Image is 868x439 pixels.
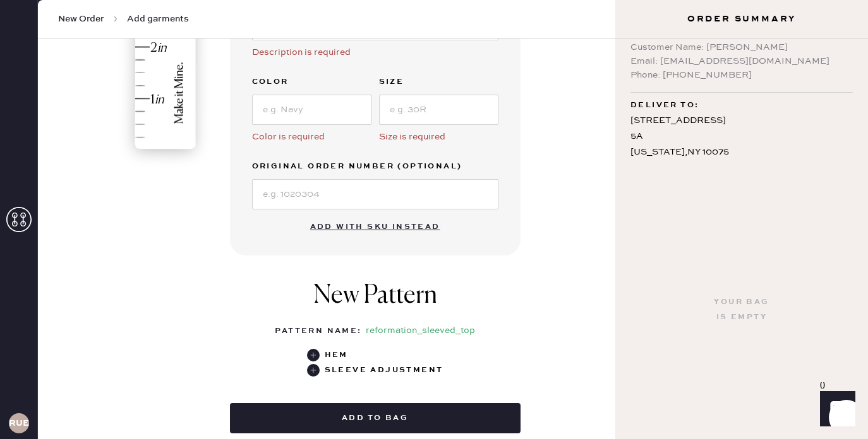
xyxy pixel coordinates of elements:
div: reformation_sleeved_top [366,324,475,339]
iframe: Front Chat [808,382,862,436]
div: Color is required [252,130,371,144]
input: e.g. 30R [379,95,498,125]
label: Color [252,74,371,90]
h1: New Pattern [313,281,437,324]
div: Your bag is empty [714,295,769,325]
label: Size [379,74,498,90]
div: Phone: [PHONE_NUMBER] [630,68,853,82]
input: e.g. Navy [252,95,371,125]
h3: Order Summary [615,13,868,25]
div: [STREET_ADDRESS] 5A [US_STATE] , NY 10075 [630,113,853,161]
label: Original Order Number (Optional) [252,159,498,174]
span: Deliver to: [630,98,699,113]
div: Customer Name: [PERSON_NAME] [630,40,853,54]
div: Email: [EMAIL_ADDRESS][DOMAIN_NAME] [630,54,853,68]
div: Sleeve adjustment [325,363,443,378]
input: e.g. 1020304 [252,179,498,209]
button: Add with SKU instead [303,214,448,240]
button: Add to bag [230,403,521,433]
div: Description is required [252,45,498,59]
span: Add garments [127,13,189,25]
span: New Order [58,13,104,25]
div: Hem [325,348,348,363]
div: Pattern Name : [275,324,361,339]
div: Size is required [379,130,498,144]
h3: RUESA [9,419,29,428]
